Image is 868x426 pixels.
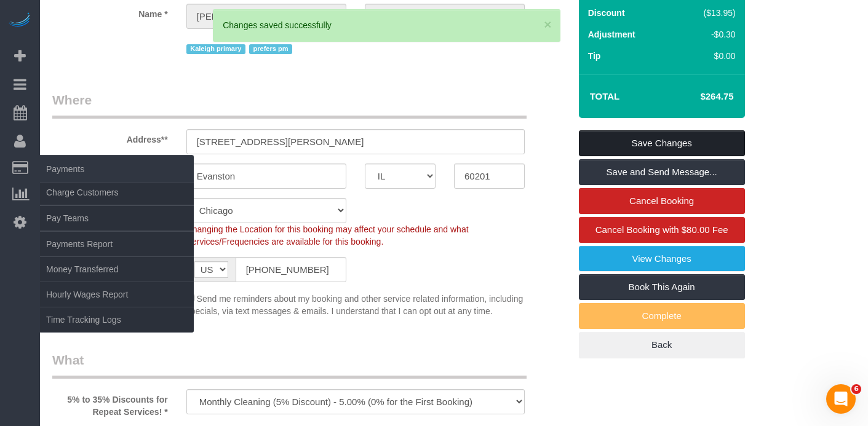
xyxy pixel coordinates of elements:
label: Adjustment [588,28,635,41]
strong: Total [590,91,620,101]
a: Time Tracking Logs [40,307,194,332]
a: Book This Again [579,274,745,300]
span: Payments [40,155,194,183]
a: View Changes [579,246,745,272]
label: Discount [588,7,625,19]
a: Back [579,332,745,358]
span: prefers pm [249,44,292,54]
span: Send me reminders about my booking and other service related information, including specials, via... [186,294,524,316]
div: $0.00 [677,50,735,62]
button: × [544,18,551,31]
a: Save and Send Message... [579,159,745,185]
input: First Name** [186,4,346,29]
label: Tip [588,50,601,62]
a: Payments Report [40,232,194,256]
div: -$0.30 [677,28,735,41]
a: Cancel Booking [579,188,745,214]
label: Name * [43,4,177,20]
span: Cancel Booking with $80.00 Fee [595,224,728,235]
legend: Where [52,91,527,119]
a: Charge Customers [40,180,194,205]
input: Zip Code** [454,164,525,189]
img: Automaid Logo [7,12,32,30]
h4: $264.75 [663,92,733,102]
div: ($13.95) [677,7,735,19]
a: Pay Teams [40,206,194,231]
legend: What [52,351,527,379]
label: 5% to 35% Discounts for Repeat Services! * [43,389,177,418]
iframe: Intercom live chat [826,384,856,414]
a: Hourly Wages Report [40,282,194,307]
a: Money Transferred [40,257,194,282]
span: 6 [851,384,861,394]
input: Last Name* [365,4,525,29]
a: Cancel Booking with $80.00 Fee [579,217,745,243]
span: Changing the Location for this booking may affect your schedule and what Services/Frequencies are... [186,224,469,247]
span: Kaleigh primary [186,44,245,54]
a: Save Changes [579,130,745,156]
ul: Payments [40,179,194,333]
div: Changes saved successfully [223,19,550,31]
